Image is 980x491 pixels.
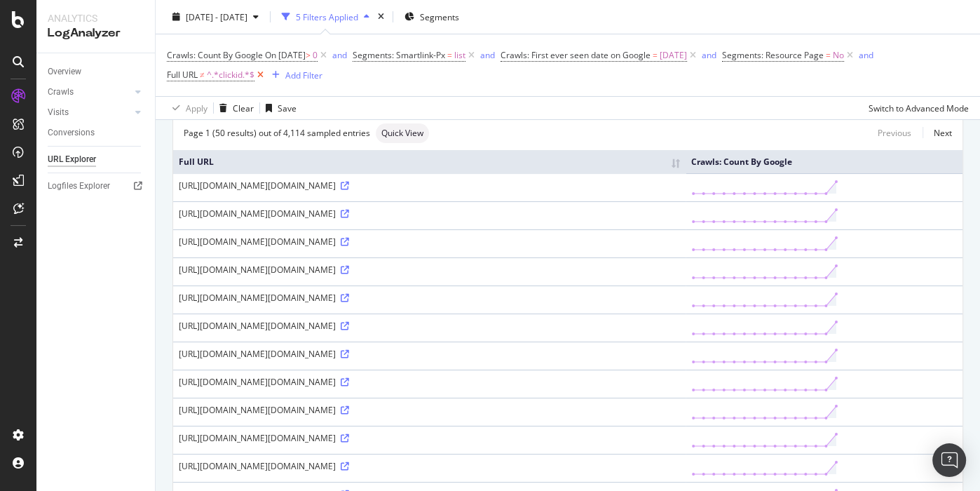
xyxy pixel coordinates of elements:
span: Segments [420,11,459,22]
span: list [454,46,465,65]
div: and [702,49,716,61]
div: times [375,10,387,24]
div: Conversions [48,126,95,140]
span: = [447,49,452,61]
div: [URL][DOMAIN_NAME][DOMAIN_NAME] [179,236,680,248]
button: and [480,48,495,62]
div: Save [278,102,297,114]
div: and [332,49,347,61]
div: [URL][DOMAIN_NAME][DOMAIN_NAME] [179,376,680,388]
span: [DATE] [660,46,687,65]
span: On [DATE] [265,49,306,61]
div: [URL][DOMAIN_NAME][DOMAIN_NAME] [179,180,680,191]
div: Apply [186,102,207,114]
span: [DATE] - [DATE] [186,11,247,22]
div: 5 Filters Applied [296,11,358,22]
div: Add Filter [285,69,322,81]
div: Clear [233,102,254,114]
span: ≠ [200,69,205,81]
div: Overview [48,65,81,79]
div: Analytics [48,11,144,25]
button: and [702,48,716,62]
div: and [859,49,873,61]
button: Apply [167,97,207,119]
span: 0 [313,46,318,65]
span: Full URL [167,69,198,81]
div: [URL][DOMAIN_NAME][DOMAIN_NAME] [179,432,680,444]
div: and [480,49,495,61]
div: Open Intercom Messenger [932,443,966,477]
th: Crawls: Count By Google [686,150,962,173]
a: Logfiles Explorer [48,179,145,194]
div: [URL][DOMAIN_NAME][DOMAIN_NAME] [179,320,680,332]
button: Save [260,97,297,119]
a: Visits [48,105,131,120]
a: Overview [48,65,145,79]
button: Switch to Advanced Mode [863,97,969,119]
div: [URL][DOMAIN_NAME][DOMAIN_NAME] [179,264,680,276]
span: Crawls: First ever seen date on Google [501,49,651,61]
div: URL Explorer [48,152,96,167]
button: and [332,48,347,62]
button: Segments [399,6,465,28]
div: Switch to Advanced Mode [869,102,969,114]
span: > [306,49,311,61]
div: [URL][DOMAIN_NAME][DOMAIN_NAME] [179,404,680,416]
button: 5 Filters Applied [276,6,375,28]
span: Segments: Smartlink-Px [353,49,445,61]
a: URL Explorer [48,152,145,167]
span: No [833,46,844,65]
a: Next [923,123,952,143]
span: = [826,49,831,61]
div: [URL][DOMAIN_NAME][DOMAIN_NAME] [179,348,680,360]
th: Full URL: activate to sort column ascending [173,150,686,173]
div: [URL][DOMAIN_NAME][DOMAIN_NAME] [179,292,680,304]
span: ^.*clickid.*$ [207,65,254,85]
div: [URL][DOMAIN_NAME][DOMAIN_NAME] [179,460,680,472]
span: Quick View [381,129,423,137]
div: LogAnalyzer [48,25,144,41]
div: neutral label [376,123,429,143]
button: [DATE] - [DATE] [167,6,264,28]
div: Page 1 (50 results) out of 4,114 sampled entries [184,127,370,139]
a: Crawls [48,85,131,100]
span: Segments: Resource Page [722,49,824,61]
a: Conversions [48,126,145,140]
span: Crawls: Count By Google [167,49,263,61]
span: = [653,49,658,61]
button: Add Filter [266,67,322,83]
button: and [859,48,873,62]
div: Logfiles Explorer [48,179,110,194]
button: Clear [214,97,254,119]
div: Visits [48,105,69,120]
div: [URL][DOMAIN_NAME][DOMAIN_NAME] [179,208,680,220]
div: Crawls [48,85,74,100]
